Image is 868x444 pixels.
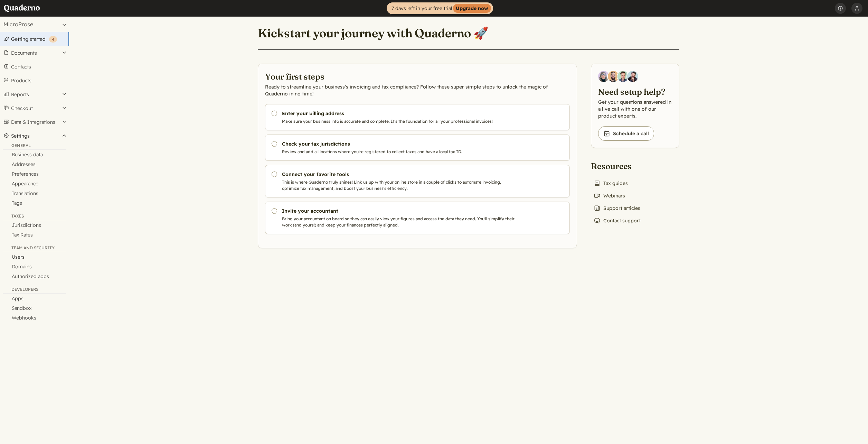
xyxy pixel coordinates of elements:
[282,171,518,178] h3: Connect your favorite tools
[282,207,518,214] h3: Invite your accountant
[282,110,518,117] h3: Enter your billing address
[3,143,66,150] div: General
[258,26,488,41] h1: Kickstart your journey with Quaderno 🚀
[282,140,518,147] h3: Check your tax jurisdictions
[627,71,638,82] img: Javier Rubio, DevRel at Quaderno
[265,165,570,197] a: Connect your favorite tools This is where Quaderno truly shines! Link us up with your online stor...
[617,71,629,82] img: Ivo Oltmans, Business Developer at Quaderno
[265,135,570,161] a: Check your tax jurisdictions Review and add all locations where you're registered to collect taxe...
[598,86,672,97] h2: Need setup help?
[265,83,570,97] p: Ready to streamline your business's invoicing and tax compliance? Follow these super simple steps...
[598,126,654,141] a: Schedule a call
[265,71,570,82] h2: Your first steps
[3,287,66,294] div: Developers
[265,202,570,234] a: Invite your accountant Bring your accountant on board so they can easily view your figures and ac...
[282,216,518,228] p: Bring your accountant on board so they can easily view your figures and access the data they need...
[387,2,493,14] a: 7 days left in your free trialUpgrade now
[265,104,570,130] a: Enter your billing address Make sure your business info is accurate and complete. It's the founda...
[282,179,518,192] p: This is where Quaderno truly shines! Link us up with your online store in a couple of clicks to a...
[598,99,672,119] p: Get your questions answered in a live call with one of our product experts.
[453,4,491,13] strong: Upgrade now
[591,178,631,188] a: Tax guides
[591,191,628,201] a: Webinars
[282,149,518,155] p: Review and add all locations where you're registered to collect taxes and have a local tax ID.
[591,203,643,213] a: Support articles
[282,118,518,124] p: Make sure your business info is accurate and complete. It's the foundation for all your professio...
[3,213,66,220] div: Taxes
[608,71,619,82] img: Jairo Fumero, Account Executive at Quaderno
[598,71,609,82] img: Diana Carrasco, Account Executive at Quaderno
[3,245,66,252] div: Team and security
[591,216,643,225] a: Contact support
[591,160,643,172] h2: Resources
[52,37,54,42] span: 4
